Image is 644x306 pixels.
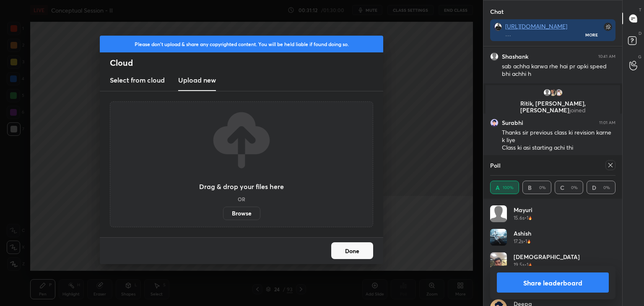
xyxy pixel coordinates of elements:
h5: • [523,238,525,245]
img: 70a958fbbb354e63a11033354f4a23a3.jpg [549,88,557,97]
button: Share leaderboard [497,272,609,293]
h6: Shashank [502,53,528,60]
h3: Drag & drop your files here [199,183,284,190]
a: [URL][DOMAIN_NAME] [505,22,567,30]
div: Thanks sir previous class ki revision karne k liye Class ki asi starting achi thi [502,129,615,152]
h5: 1 [527,214,528,222]
h3: Upload new [178,75,216,85]
h6: Surabhi [502,119,523,127]
h5: 1 [527,261,528,269]
p: T [639,7,641,13]
h5: 17.2s [514,238,523,245]
img: 40b025166e184f62afbe1303e8b3fa45.13621993_ [490,252,507,269]
img: 16280863_5979F2A0-FBF8-4D15-AB25-93E0076647F8.png [490,119,499,127]
img: default.png [543,88,551,97]
div: 11:01 AM [599,120,615,125]
div: grid [490,205,615,306]
h3: Select from cloud [110,75,165,85]
p: G [638,54,641,60]
img: streak-poll-icon.44701ccd.svg [528,263,532,267]
img: 2dbfb8e9c53146c0b4d0b7bf289b0f3a.jpg [555,88,563,97]
h4: [DEMOGRAPHIC_DATA] [514,252,580,261]
button: Done [331,242,373,259]
div: Please don't upload & share any copyrighted content. You will be held liable if found doing so. [100,36,383,52]
div: sab achha karwa rhe hai pr apki speed bhi achhi h [502,62,615,78]
img: streak-poll-icon.44701ccd.svg [528,216,532,220]
h4: Ashish [514,229,531,238]
h5: OR [238,197,245,202]
img: b06059d6d76144998947f50f5f331088.51172741_3 [490,229,507,246]
h5: 15.6s [514,214,525,222]
h4: Mayuri [514,205,532,214]
img: default.png [490,205,507,222]
p: Ritik, [PERSON_NAME], [PERSON_NAME] [491,100,615,114]
div: IOCL Dream Batch Official Group [505,23,586,38]
div: More [585,32,598,38]
h5: 19.5s [514,261,525,269]
div: grid [483,47,622,243]
h5: 1 [525,238,527,245]
h5: • [525,261,527,269]
h2: Cloud [110,57,383,68]
p: Chat [483,0,510,23]
img: 06bb0d84a8f94ea8a9cc27b112cd422f.jpg [493,23,502,31]
h4: Poll [490,161,501,170]
img: default.png [490,52,499,61]
img: streak-poll-icon.44701ccd.svg [527,239,531,244]
div: 10:41 AM [598,54,615,59]
h5: • [525,214,527,222]
span: joined [569,106,586,114]
p: D [639,30,641,36]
